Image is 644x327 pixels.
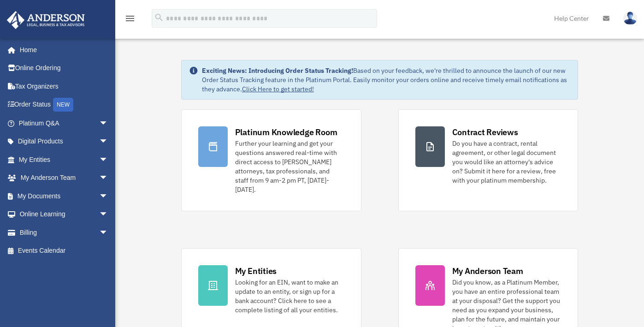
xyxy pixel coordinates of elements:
[242,85,314,93] a: Click Here to get started!
[235,139,344,194] div: Further your learning and get your questions answered real-time with direct access to [PERSON_NAM...
[452,265,523,277] div: My Anderson Team
[99,114,118,133] span: arrow_drop_down
[6,150,122,169] a: My Entitiesarrow_drop_down
[6,223,122,242] a: Billingarrow_drop_down
[452,126,518,138] div: Contract Reviews
[99,187,118,206] span: arrow_drop_down
[4,11,88,29] img: Anderson Advisors Platinum Portal
[124,13,136,24] i: menu
[124,16,136,24] a: menu
[6,169,122,187] a: My Anderson Teamarrow_drop_down
[6,41,118,59] a: Home
[202,66,353,75] strong: Exciting News: Introducing Order Status Tracking!
[452,139,561,185] div: Do you have a contract, rental agreement, or other legal document you would like an attorney's ad...
[202,66,571,94] div: Based on your feedback, we're thrilled to announce the launch of our new Order Status Tracking fe...
[623,12,637,25] img: User Pic
[6,59,122,77] a: Online Ordering
[235,278,344,315] div: Looking for an EIN, want to make an update to an entity, or sign up for a bank account? Click her...
[154,12,164,23] i: search
[99,169,118,188] span: arrow_drop_down
[99,150,118,169] span: arrow_drop_down
[6,187,122,205] a: My Documentsarrow_drop_down
[398,109,579,211] a: Contract Reviews Do you have a contract, rental agreement, or other legal document you would like...
[6,77,122,95] a: Tax Organizers
[6,242,122,260] a: Events Calendar
[99,223,118,242] span: arrow_drop_down
[99,132,118,151] span: arrow_drop_down
[181,109,361,211] a: Platinum Knowledge Room Further your learning and get your questions answered real-time with dire...
[6,205,122,224] a: Online Learningarrow_drop_down
[99,205,118,224] span: arrow_drop_down
[235,265,277,277] div: My Entities
[235,126,337,138] div: Platinum Knowledge Room
[6,114,122,132] a: Platinum Q&Aarrow_drop_down
[6,95,122,114] a: Order StatusNEW
[6,132,122,151] a: Digital Productsarrow_drop_down
[53,98,73,112] div: NEW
